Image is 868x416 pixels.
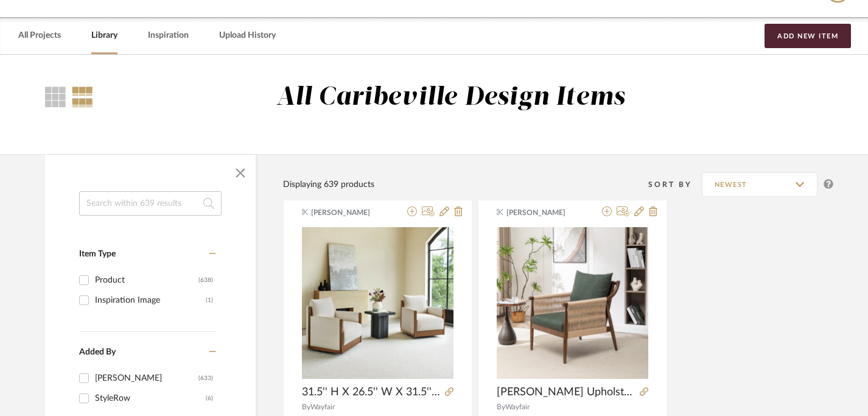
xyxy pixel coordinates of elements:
span: Wayfair [505,403,530,411]
div: (6) [206,389,213,408]
div: [PERSON_NAME] [95,368,198,388]
span: [PERSON_NAME] [311,207,388,218]
div: (633) [198,368,213,388]
span: Item Type [79,250,116,258]
span: [PERSON_NAME] Upholstered Solid Wood Accent Chair (Set of 2) [497,386,635,399]
div: Sort By [648,178,702,191]
div: 0 [302,227,453,379]
span: Added By [79,348,116,356]
img: 31.5'' H X 26.5'' W X 31.5'' D [302,227,453,379]
a: Inspiration [148,27,189,44]
div: Product [95,270,198,290]
div: Displaying 639 products [283,178,374,191]
div: (1) [206,291,213,310]
a: All Projects [18,27,61,44]
div: Inspiration Image [95,291,206,310]
button: Close [228,161,253,185]
span: 31.5'' H X 26.5'' W X 31.5'' D [302,386,440,399]
div: StyleRow [95,389,206,408]
span: By [302,403,310,411]
div: All Caribeville Design Items [276,82,626,113]
a: Library [91,27,117,44]
div: (638) [198,270,213,290]
input: Search within 639 results [79,191,222,216]
span: Wayfair [310,403,335,411]
span: By [497,403,505,411]
span: [PERSON_NAME] [506,207,583,218]
a: Upload History [219,27,276,44]
img: Cofield Upholstered Solid Wood Accent Chair (Set of 2) [497,227,648,379]
button: Add New Item [765,24,851,48]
